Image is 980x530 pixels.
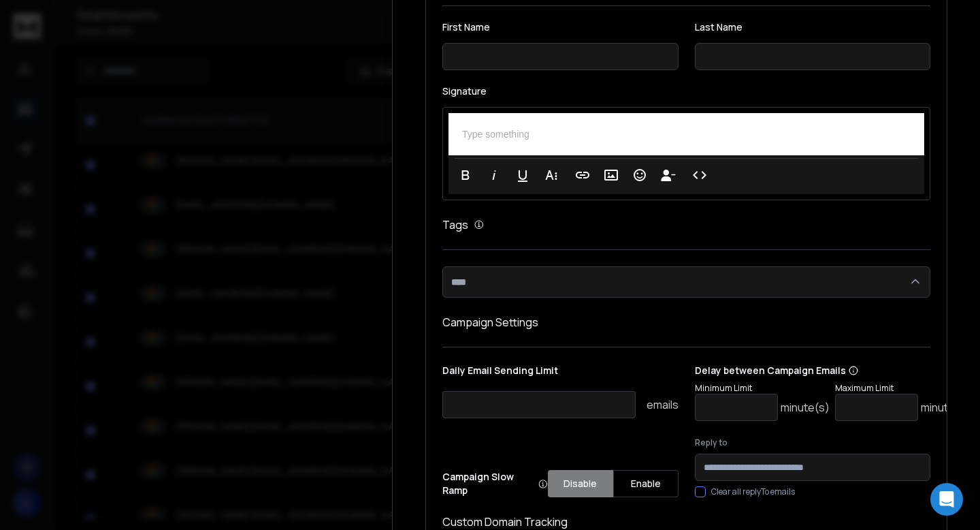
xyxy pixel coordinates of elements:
div: Open Intercom Messenger [930,483,963,516]
label: First Name [442,22,679,32]
button: More Text [538,161,564,189]
button: Underline (⌘U) [510,161,536,189]
p: emails [647,396,679,413]
p: Delay between Campaign Emails [695,364,970,377]
label: Signature [442,87,930,96]
button: Italic (⌘I) [481,161,507,189]
p: Campaign Slow Ramp [442,470,548,497]
button: Code View [687,161,713,189]
label: Clear all replyTo emails [711,486,795,497]
p: Daily Email Sending Limit [442,364,679,383]
button: Insert Unsubscribe Link [655,161,681,189]
h1: Campaign Settings [442,314,930,330]
button: Insert Link (⌘K) [570,161,595,189]
p: Maximum Limit [835,383,970,394]
h1: Tags [442,217,468,233]
label: Last Name [695,22,931,32]
h1: Custom Domain Tracking [442,514,930,530]
button: Insert Image (⌘P) [598,161,624,189]
button: Bold (⌘B) [453,161,478,189]
p: Minimum Limit [695,383,830,394]
p: minute(s) [781,399,830,416]
label: Reply to [695,437,931,448]
button: Disable [548,470,613,497]
p: minute(s) [921,399,970,416]
button: Emoticons [627,161,653,189]
button: Enable [613,470,679,497]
